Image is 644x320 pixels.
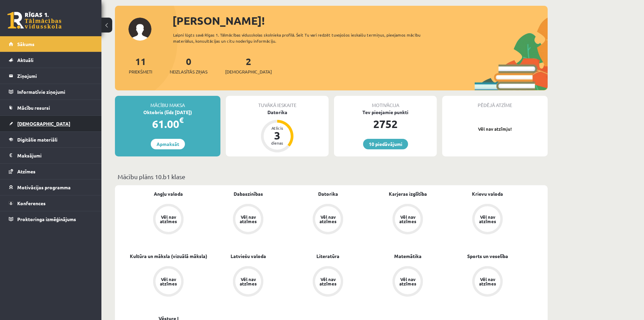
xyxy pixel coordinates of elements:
a: Krievu valoda [472,190,503,197]
div: Vēl nav atzīmes [318,215,337,223]
div: [PERSON_NAME]! [172,13,548,29]
div: 2752 [334,116,437,132]
span: Mācību resursi [17,105,50,111]
a: Vēl nav atzīmes [368,266,448,298]
div: 3 [267,130,287,141]
div: Oktobris (līdz [DATE]) [115,109,220,116]
a: [DEMOGRAPHIC_DATA] [9,116,93,131]
div: Vēl nav atzīmes [318,277,337,286]
span: Digitālie materiāli [17,136,57,143]
a: Vēl nav atzīmes [448,266,527,298]
div: Vēl nav atzīmes [159,215,178,223]
span: [DEMOGRAPHIC_DATA] [17,121,70,127]
span: Proktoringa izmēģinājums [17,216,76,222]
div: Vēl nav atzīmes [478,215,497,223]
div: Datorika [226,109,329,116]
a: Aktuāli [9,52,93,68]
a: Ziņojumi [9,68,93,84]
a: Datorika Atlicis 3 dienas [226,109,329,153]
p: Mācību plāns 10.b1 klase [118,172,545,181]
a: Apmaksāt [151,139,185,149]
a: Sākums [9,36,93,52]
a: Vēl nav atzīmes [208,266,288,298]
a: Dabaszinības [234,190,263,197]
a: Digitālie materiāli [9,132,93,147]
a: Maksājumi [9,148,93,163]
div: Pēdējā atzīme [442,96,548,109]
a: Sports un veselība [467,253,508,260]
div: Mācību maksa [115,96,220,109]
a: Vēl nav atzīmes [448,204,527,236]
a: Informatīvie ziņojumi [9,84,93,100]
a: Datorika [318,190,338,197]
a: 10 piedāvājumi [363,139,408,149]
legend: Ziņojumi [17,68,93,84]
a: 0Neizlasītās ziņas [170,55,208,75]
a: Rīgas 1. Tālmācības vidusskola [7,12,62,29]
div: Tev pieejamie punkti [334,109,437,116]
span: Aktuāli [17,57,33,63]
a: Vēl nav atzīmes [288,266,368,298]
div: Tuvākā ieskaite [226,96,329,109]
div: Vēl nav atzīmes [239,277,258,286]
div: Vēl nav atzīmes [398,215,417,223]
span: Konferences [17,200,46,206]
div: Vēl nav atzīmes [239,215,258,223]
a: Karjeras izglītība [389,190,427,197]
p: Vēl nav atzīmju! [446,126,544,132]
a: Vēl nav atzīmes [288,204,368,236]
a: Literatūra [316,253,339,260]
span: Sākums [17,41,34,47]
div: Vēl nav atzīmes [159,277,178,286]
div: Laipni lūgts savā Rīgas 1. Tālmācības vidusskolas skolnieka profilā. Šeit Tu vari redzēt tuvojošo... [173,32,433,44]
a: Vēl nav atzīmes [208,204,288,236]
div: Atlicis [267,126,287,130]
span: [DEMOGRAPHIC_DATA] [225,68,272,75]
span: Atzīmes [17,168,35,174]
a: Angļu valoda [154,190,183,197]
legend: Informatīvie ziņojumi [17,84,93,100]
legend: Maksājumi [17,148,93,163]
span: € [179,115,184,125]
a: 11Priekšmeti [129,55,152,75]
span: Neizlasītās ziņas [170,68,208,75]
a: Mācību resursi [9,100,93,115]
div: dienas [267,141,287,145]
div: Vēl nav atzīmes [398,277,417,286]
a: Motivācijas programma [9,179,93,195]
div: Motivācija [334,96,437,109]
a: Matemātika [394,253,422,260]
a: Atzīmes [9,164,93,179]
a: Vēl nav atzīmes [368,204,448,236]
span: Motivācijas programma [17,184,71,190]
a: Vēl nav atzīmes [128,204,208,236]
div: Vēl nav atzīmes [478,277,497,286]
a: Kultūra un māksla (vizuālā māksla) [130,253,207,260]
a: 2[DEMOGRAPHIC_DATA] [225,55,272,75]
a: Proktoringa izmēģinājums [9,211,93,227]
span: Priekšmeti [129,68,152,75]
a: Konferences [9,195,93,211]
a: Vēl nav atzīmes [128,266,208,298]
a: Latviešu valoda [231,253,266,260]
div: 61.00 [115,116,220,132]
